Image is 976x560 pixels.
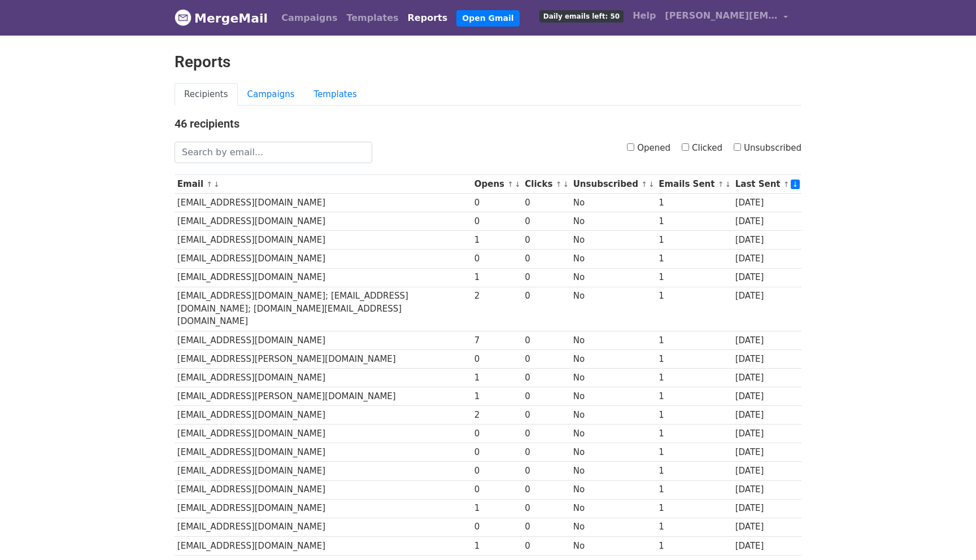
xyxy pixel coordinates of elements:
span: Daily emails left: 50 [539,10,624,23]
td: [DATE] [733,387,801,406]
td: [DATE] [733,406,801,425]
td: [EMAIL_ADDRESS][DOMAIN_NAME] [175,480,472,499]
td: 1 [656,268,733,287]
td: No [570,368,656,387]
td: 1 [472,387,522,406]
td: No [570,194,656,212]
input: Opened [627,143,634,151]
td: [EMAIL_ADDRESS][DOMAIN_NAME] [175,331,472,349]
td: 0 [522,406,570,425]
td: 0 [522,268,570,287]
a: ↑ [556,180,562,189]
td: No [570,499,656,518]
td: 1 [656,331,733,349]
th: Emails Sent [656,175,733,194]
th: Email [175,175,472,194]
td: [DATE] [733,231,801,250]
input: Search by email... [175,142,372,163]
td: 0 [522,349,570,368]
td: [EMAIL_ADDRESS][DOMAIN_NAME] [175,406,472,425]
h4: 46 recipients [175,117,801,130]
td: 1 [472,499,522,518]
td: No [570,518,656,536]
td: 0 [522,368,570,387]
a: MergeMail [175,6,268,30]
td: [DATE] [733,212,801,231]
td: 1 [472,268,522,287]
td: 0 [522,480,570,499]
td: [DATE] [733,518,801,536]
a: ↓ [213,180,220,189]
td: [EMAIL_ADDRESS][DOMAIN_NAME] [175,536,472,555]
td: 0 [522,331,570,349]
a: ↓ [725,180,731,189]
td: 1 [656,368,733,387]
th: Clicks [522,175,570,194]
td: 1 [656,406,733,425]
td: 1 [656,387,733,406]
td: No [570,349,656,368]
a: ↓ [563,180,569,189]
td: 0 [522,536,570,555]
th: Last Sent [733,175,801,194]
a: ↑ [718,180,724,189]
td: [DATE] [733,480,801,499]
td: 0 [472,212,522,231]
a: Help [628,5,660,27]
td: 0 [522,462,570,480]
a: Daily emails left: 50 [535,5,628,27]
a: ↑ [783,180,790,189]
td: [DATE] [733,536,801,555]
td: 0 [472,250,522,268]
td: 0 [472,194,522,212]
td: [EMAIL_ADDRESS][DOMAIN_NAME] [175,462,472,480]
td: 0 [522,443,570,462]
td: 0 [472,425,522,443]
td: 1 [656,480,733,499]
a: ↓ [791,180,800,189]
td: No [570,443,656,462]
th: Opens [472,175,522,194]
a: Templates [304,83,367,106]
td: [DATE] [733,443,801,462]
a: ↑ [206,180,212,189]
a: ↑ [641,180,647,189]
td: [EMAIL_ADDRESS][DOMAIN_NAME]; [EMAIL_ADDRESS][DOMAIN_NAME]; [DOMAIN_NAME][EMAIL_ADDRESS][DOMAIN_N... [175,287,472,331]
a: Reports [403,7,452,29]
td: 1 [656,349,733,368]
td: [EMAIL_ADDRESS][DOMAIN_NAME] [175,268,472,287]
td: 1 [656,194,733,212]
td: No [570,425,656,443]
td: [EMAIL_ADDRESS][DOMAIN_NAME] [175,212,472,231]
td: 1 [656,462,733,480]
th: Unsubscribed [570,175,656,194]
td: 0 [522,231,570,250]
td: No [570,231,656,250]
td: No [570,212,656,231]
td: No [570,536,656,555]
input: Clicked [682,143,689,151]
label: Opened [627,142,670,155]
td: 0 [472,443,522,462]
label: Unsubscribed [734,142,801,155]
td: [EMAIL_ADDRESS][DOMAIN_NAME] [175,231,472,250]
td: 2 [472,406,522,425]
td: 1 [656,499,733,518]
td: [DATE] [733,268,801,287]
td: 0 [522,287,570,331]
td: No [570,331,656,349]
td: No [570,480,656,499]
td: No [570,462,656,480]
td: 2 [472,287,522,331]
td: 0 [522,387,570,406]
a: Templates [342,7,403,29]
td: 0 [522,425,570,443]
td: [EMAIL_ADDRESS][DOMAIN_NAME] [175,499,472,518]
td: [DATE] [733,425,801,443]
td: [EMAIL_ADDRESS][DOMAIN_NAME] [175,518,472,536]
a: Open Gmail [456,10,519,27]
td: [DATE] [733,287,801,331]
img: MergeMail logo [175,9,191,26]
td: 1 [656,212,733,231]
a: Recipients [175,83,238,106]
